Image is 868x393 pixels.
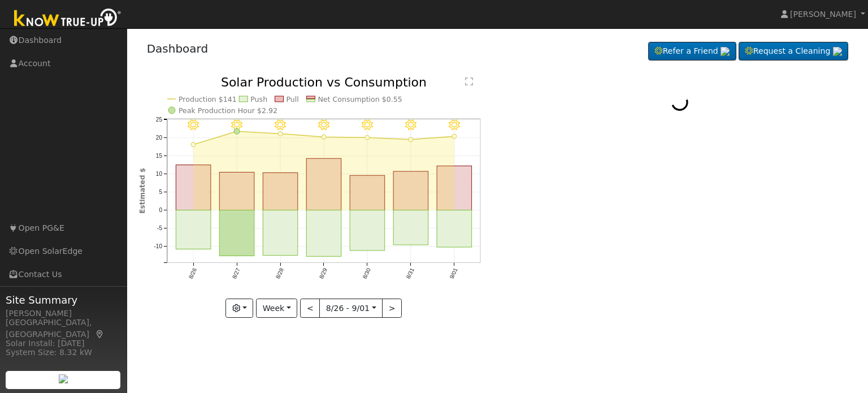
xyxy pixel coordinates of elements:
img: retrieve [721,47,730,56]
span: [PERSON_NAME] [790,10,856,19]
img: retrieve [833,47,842,56]
a: Request a Cleaning [739,42,848,61]
a: Map [95,330,105,339]
a: Refer a Friend [648,42,736,61]
img: retrieve [59,374,68,383]
a: Dashboard [147,42,209,55]
img: Know True-Up [8,6,127,32]
div: Solar Install: [DATE] [6,338,121,349]
div: [GEOGRAPHIC_DATA], [GEOGRAPHIC_DATA] [6,317,121,340]
span: Site Summary [6,292,121,308]
div: System Size: 8.32 kW [6,347,121,359]
div: [PERSON_NAME] [6,308,121,319]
